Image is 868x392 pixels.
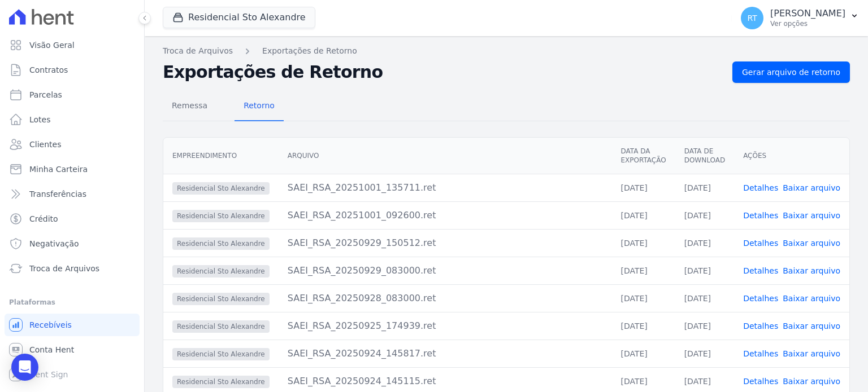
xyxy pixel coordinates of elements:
[732,2,868,34] button: RT [PERSON_NAME] Ver opções
[5,257,140,280] a: Troca de Arquivos
[675,138,734,174] th: Data de Download
[29,89,62,100] span: Parcelas
[783,321,840,331] a: Baixar arquivo
[611,138,675,174] th: Data da Exportação
[675,201,734,229] td: [DATE]
[172,293,270,305] span: Residencial Sto Alexandre
[235,92,284,121] a: Retorno
[611,229,675,257] td: [DATE]
[732,61,850,83] a: Gerar arquivo de retorno
[743,239,778,248] a: Detalhes
[675,284,734,312] td: [DATE]
[163,62,723,82] h2: Exportações de Retorno
[5,108,140,131] a: Lotes
[29,164,88,175] span: Minha Carteira
[288,319,603,333] div: SAEI_RSA_20250925_174939.ret
[172,376,270,388] span: Residencial Sto Alexandre
[611,340,675,367] td: [DATE]
[288,375,603,388] div: SAEI_RSA_20250924_145115.ret
[163,92,284,121] nav: Tab selector
[5,232,140,255] a: Negativação
[770,19,845,28] p: Ver opções
[5,34,140,56] a: Visão Geral
[288,347,603,360] div: SAEI_RSA_20250924_145817.ret
[783,183,840,192] a: Baixar arquivo
[29,114,51,125] span: Lotes
[742,67,840,78] span: Gerar arquivo de retorno
[165,94,214,117] span: Remessa
[172,210,270,222] span: Residencial Sto Alexandre
[29,238,79,249] span: Negativação
[675,312,734,340] td: [DATE]
[743,266,778,275] a: Detalhes
[770,8,845,19] p: [PERSON_NAME]
[29,64,68,76] span: Contratos
[163,45,850,57] nav: Breadcrumb
[172,237,270,250] span: Residencial Sto Alexandre
[288,209,603,222] div: SAEI_RSA_20251001_092600.ret
[783,239,840,248] a: Baixar arquivo
[5,183,140,205] a: Transferências
[747,14,757,22] span: RT
[172,320,270,333] span: Residencial Sto Alexandre
[743,183,778,192] a: Detalhes
[783,211,840,220] a: Baixar arquivo
[611,257,675,284] td: [DATE]
[29,188,86,200] span: Transferências
[743,349,778,358] a: Detalhes
[611,174,675,201] td: [DATE]
[5,208,140,230] a: Crédito
[675,229,734,257] td: [DATE]
[611,284,675,312] td: [DATE]
[172,348,270,360] span: Residencial Sto Alexandre
[163,7,315,28] button: Residencial Sto Alexandre
[29,263,99,274] span: Troca de Arquivos
[262,45,357,57] a: Exportações de Retorno
[5,59,140,81] a: Contratos
[5,338,140,361] a: Conta Hent
[29,344,74,355] span: Conta Hent
[163,45,233,57] a: Troca de Arquivos
[288,181,603,195] div: SAEI_RSA_20251001_135711.ret
[734,138,849,174] th: Ações
[279,138,612,174] th: Arquivo
[743,294,778,303] a: Detalhes
[29,39,75,51] span: Visão Geral
[675,340,734,367] td: [DATE]
[743,377,778,386] a: Detalhes
[5,314,140,336] a: Recebíveis
[172,182,270,195] span: Residencial Sto Alexandre
[5,133,140,156] a: Clientes
[288,292,603,305] div: SAEI_RSA_20250928_083000.ret
[5,158,140,180] a: Minha Carteira
[288,264,603,278] div: SAEI_RSA_20250929_083000.ret
[675,174,734,201] td: [DATE]
[163,92,216,121] a: Remessa
[237,94,281,117] span: Retorno
[611,312,675,340] td: [DATE]
[11,354,38,381] div: Open Intercom Messenger
[29,319,72,331] span: Recebíveis
[783,377,840,386] a: Baixar arquivo
[783,294,840,303] a: Baixar arquivo
[783,266,840,275] a: Baixar arquivo
[9,296,135,309] div: Plataformas
[172,265,270,278] span: Residencial Sto Alexandre
[783,349,840,358] a: Baixar arquivo
[611,201,675,229] td: [DATE]
[5,83,140,106] a: Parcelas
[743,321,778,331] a: Detalhes
[288,236,603,250] div: SAEI_RSA_20250929_150512.ret
[29,139,61,150] span: Clientes
[743,211,778,220] a: Detalhes
[675,257,734,284] td: [DATE]
[29,213,58,224] span: Crédito
[163,138,279,174] th: Empreendimento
